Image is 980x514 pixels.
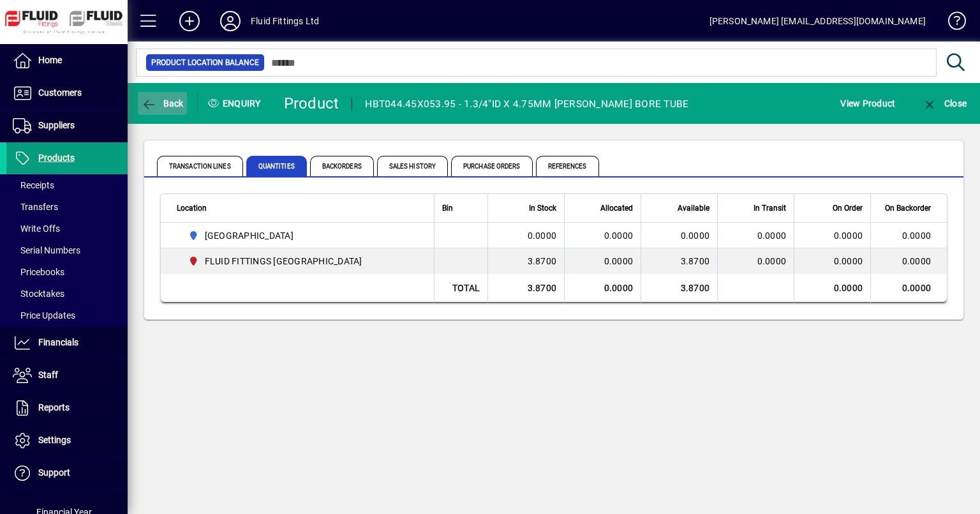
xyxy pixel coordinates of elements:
[157,156,243,176] span: Transaction Lines
[451,156,533,176] span: Purchase Orders
[6,239,128,261] a: Serial Numbers
[487,223,564,248] td: 0.0000
[834,255,863,268] span: 0.0000
[169,10,210,33] button: Add
[151,56,259,69] span: Product Location Balance
[840,93,895,114] span: View Product
[6,327,128,359] a: Financials
[205,255,362,268] span: FLUID FITTINGS [GEOGRAPHIC_DATA]
[434,274,487,303] td: Total
[604,256,634,266] span: 0.0000
[38,337,78,347] span: Financials
[757,256,787,266] span: 0.0000
[641,274,717,303] td: 3.8700
[177,201,207,215] span: Location
[939,3,964,44] a: Knowledge Base
[183,228,420,243] span: AUCKLAND
[138,92,187,115] button: Back
[833,201,863,215] span: On Order
[6,174,128,196] a: Receipts
[38,55,62,65] span: Home
[641,223,717,248] td: 0.0000
[6,359,128,391] a: Staff
[38,402,70,412] span: Reports
[529,201,556,215] span: In Stock
[487,274,564,303] td: 3.8700
[38,153,75,163] span: Products
[6,261,128,283] a: Pricebooks
[38,370,58,380] span: Staff
[6,425,128,457] a: Settings
[885,201,931,215] span: On Backorder
[442,201,453,215] span: Bin
[6,305,128,326] a: Price Updates
[834,229,863,242] span: 0.0000
[246,156,307,176] span: Quantities
[183,253,420,269] span: FLUID FITTINGS CHRISTCHURCH
[794,274,870,303] td: 0.0000
[641,248,717,274] td: 3.8700
[600,201,633,215] span: Allocated
[6,196,128,218] a: Transfers
[837,92,898,115] button: View Product
[38,435,71,445] span: Settings
[13,310,75,321] span: Price Updates
[870,223,947,248] td: 0.0000
[6,457,128,489] a: Support
[38,87,82,98] span: Customers
[310,156,374,176] span: Backorders
[38,120,75,130] span: Suppliers
[13,267,64,277] span: Pricebooks
[536,156,599,176] span: References
[205,229,293,242] span: [GEOGRAPHIC_DATA]
[487,248,564,274] td: 3.8700
[604,231,634,241] span: 0.0000
[38,467,70,478] span: Support
[13,202,58,212] span: Transfers
[870,274,947,303] td: 0.0000
[365,94,688,114] div: HBT044.45X053.95 - 1.3/4"ID X 4.75MM [PERSON_NAME] BORE TUBE
[284,93,339,114] div: Product
[6,77,128,109] a: Customers
[909,92,980,115] app-page-header-button: Close enquiry
[6,392,128,424] a: Reports
[210,10,251,33] button: Profile
[754,201,786,215] span: In Transit
[757,231,787,241] span: 0.0000
[141,98,184,109] span: Back
[709,11,926,31] div: [PERSON_NAME] [EMAIL_ADDRESS][DOMAIN_NAME]
[919,92,970,115] button: Close
[870,248,947,274] td: 0.0000
[6,110,128,142] a: Suppliers
[198,93,274,114] div: Enquiry
[13,180,54,190] span: Receipts
[564,274,641,303] td: 0.0000
[6,45,128,77] a: Home
[6,218,128,239] a: Write Offs
[13,289,64,299] span: Stocktakes
[377,156,448,176] span: Sales History
[13,223,60,234] span: Write Offs
[678,201,709,215] span: Available
[13,245,80,255] span: Serial Numbers
[6,283,128,305] a: Stocktakes
[251,11,319,31] div: Fluid Fittings Ltd
[128,92,198,115] app-page-header-button: Back
[922,98,967,109] span: Close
